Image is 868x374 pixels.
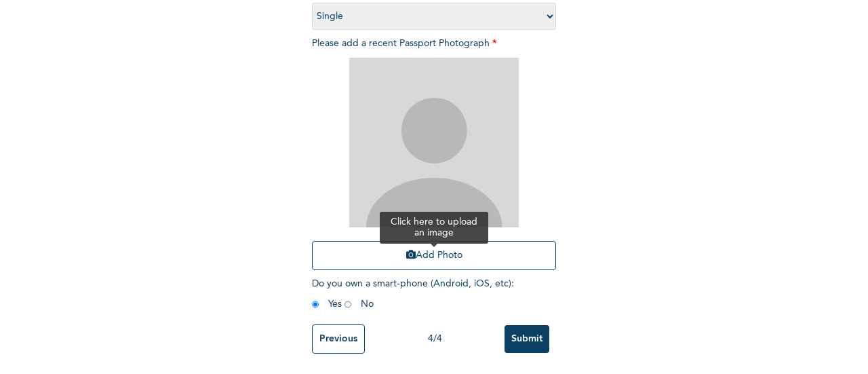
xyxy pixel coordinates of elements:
[312,39,556,277] span: Please add a recent Passport Photograph
[505,325,549,353] input: Submit
[312,324,365,354] input: Previous
[312,241,556,270] button: Add Photo
[365,332,505,346] div: 4 / 4
[349,58,519,227] img: Crop
[312,279,514,309] span: Do you own a smart-phone (Android, iOS, etc) : Yes No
